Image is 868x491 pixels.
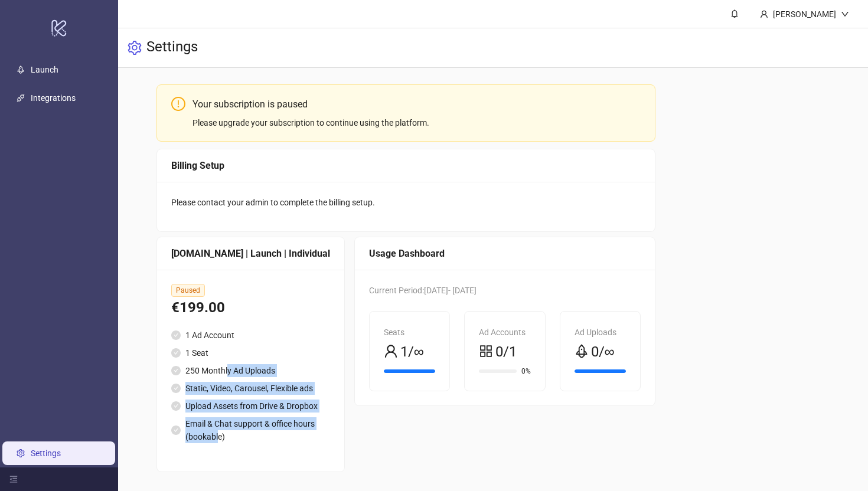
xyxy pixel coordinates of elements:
[730,9,739,18] span: bell
[171,330,181,340] span: check-circle
[171,425,181,435] span: check-circle
[479,344,493,358] span: appstore
[400,341,424,364] span: 1/∞
[760,10,768,18] span: user
[171,196,641,209] div: Please contact your admin to complete the billing setup.
[575,344,589,358] span: rocket
[171,417,330,443] li: Email & Chat support & office hours (bookable)
[841,10,849,18] span: down
[495,341,517,364] span: 0/1
[171,366,181,375] span: check-circle
[171,329,330,342] li: 1 Ad Account
[171,158,641,173] div: Billing Setup
[384,344,398,358] span: user
[521,368,531,375] span: 0%
[31,449,61,458] a: Settings
[384,326,435,339] div: Seats
[171,97,185,111] span: exclamation-circle
[31,65,58,74] a: Launch
[369,286,477,295] span: Current Period: [DATE] - [DATE]
[369,246,641,261] div: Usage Dashboard
[146,38,198,58] h3: Settings
[9,475,18,483] span: menu-fold
[171,364,330,377] li: 250 Monthly Ad Uploads
[128,41,142,55] span: setting
[575,326,626,339] div: Ad Uploads
[171,401,181,411] span: check-circle
[479,326,530,339] div: Ad Accounts
[171,297,330,319] div: €199.00
[171,382,330,395] li: Static, Video, Carousel, Flexible ads
[768,8,841,21] div: [PERSON_NAME]
[591,341,615,364] span: 0/∞
[192,116,641,129] div: Please upgrade your subscription to continue using the platform.
[171,348,181,358] span: check-circle
[171,284,205,297] span: Paused
[192,97,641,112] div: Your subscription is paused
[171,400,330,413] li: Upload Assets from Drive & Dropbox
[171,346,330,359] li: 1 Seat
[31,93,76,103] a: Integrations
[171,384,181,393] span: check-circle
[171,246,330,261] div: [DOMAIN_NAME] | Launch | Individual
